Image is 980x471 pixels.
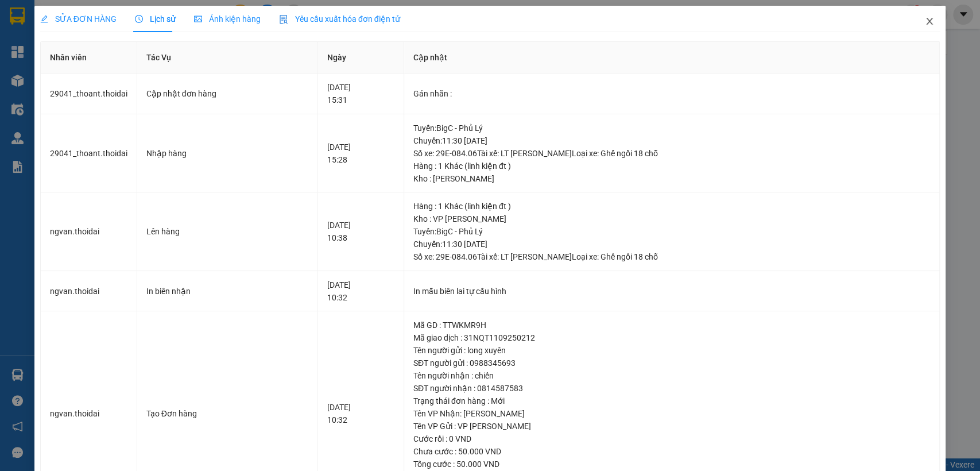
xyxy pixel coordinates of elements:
[327,401,394,426] div: [DATE] 10:32
[41,74,137,114] td: 29041_thoant.thoidai
[327,81,394,106] div: [DATE] 15:31
[135,14,176,24] span: Lịch sử
[137,42,318,74] th: Tác Vụ
[40,14,117,24] span: SỬA ĐƠN HÀNG
[146,285,308,298] div: In biên nhận
[279,15,288,24] img: icon
[279,14,400,24] span: Yêu cầu xuất hóa đơn điện tử
[327,279,394,304] div: [DATE] 10:32
[146,147,308,160] div: Nhập hàng
[413,172,930,185] div: Kho : [PERSON_NAME]
[413,357,930,369] div: SĐT người gửi : 0988345693
[413,122,930,160] div: Tuyến : BigC - Phủ Lý Chuyến: 11:30 [DATE] Số xe: 29E-084.06 Tài xế: LT [PERSON_NAME] Loại xe: Gh...
[135,15,143,23] span: clock-circle
[413,200,930,213] div: Hàng : 1 Khác (linh kiện đt )
[413,395,930,407] div: Trạng thái đơn hàng : Mới
[317,42,404,74] th: Ngày
[327,141,394,166] div: [DATE] 15:28
[413,382,930,395] div: SĐT người nhận : 0814587583
[413,458,930,470] div: Tổng cước : 50.000 VND
[413,344,930,357] div: Tên người gửi : long xuyên
[413,433,930,445] div: Cước rồi : 0 VND
[41,192,137,271] td: ngvan.thoidai
[194,15,202,23] span: picture
[413,213,930,225] div: Kho : VP [PERSON_NAME]
[413,369,930,382] div: Tên người nhận : chiến
[146,87,308,100] div: Cập nhật đơn hàng
[194,14,261,24] span: Ảnh kiện hàng
[146,225,308,238] div: Lên hàng
[413,445,930,458] div: Chưa cước : 50.000 VND
[41,42,137,74] th: Nhân viên
[413,87,930,100] div: Gán nhãn :
[413,331,930,344] div: Mã giao dịch : 31NQT1109250212
[413,407,930,420] div: Tên VP Nhận: [PERSON_NAME]
[146,407,308,420] div: Tạo Đơn hàng
[413,285,930,298] div: In mẫu biên lai tự cấu hình
[413,225,930,263] div: Tuyến : BigC - Phủ Lý Chuyến: 11:30 [DATE] Số xe: 29E-084.06 Tài xế: LT [PERSON_NAME] Loại xe: Gh...
[925,17,934,26] span: close
[327,219,394,244] div: [DATE] 10:38
[913,6,946,38] button: Close
[413,319,930,331] div: Mã GD : TTWKMR9H
[404,42,940,74] th: Cập nhật
[41,114,137,193] td: 29041_thoant.thoidai
[40,15,48,23] span: edit
[413,160,930,172] div: Hàng : 1 Khác (linh kiện đt )
[41,271,137,312] td: ngvan.thoidai
[413,420,930,433] div: Tên VP Gửi : VP [PERSON_NAME]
